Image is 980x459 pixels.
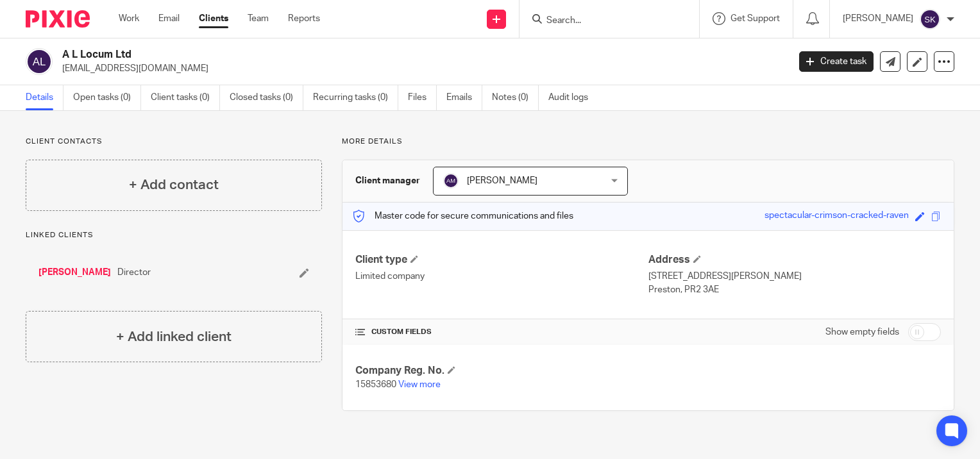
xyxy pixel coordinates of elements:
a: Create task [799,51,874,72]
span: Get Support [731,14,780,23]
h4: Client type [355,253,648,267]
h2: A L Locum Ltd [62,48,636,62]
p: Client contacts [26,137,322,147]
img: svg%3E [443,173,459,188]
label: Show empty fields [825,326,899,338]
a: [PERSON_NAME] [38,266,111,279]
p: Master code for secure communications and files [352,210,573,222]
a: Files [408,85,437,110]
a: Work [119,12,139,25]
a: Clients [199,12,228,25]
img: svg%3E [920,9,940,29]
span: [PERSON_NAME] [467,176,537,185]
div: spectacular-crimson-cracked-raven [765,209,909,224]
p: Preston, PR2 3AE [648,283,941,296]
img: svg%3E [26,48,53,75]
a: Recurring tasks (0) [313,85,398,110]
p: [EMAIL_ADDRESS][DOMAIN_NAME] [62,62,780,75]
img: Pixie [26,10,90,28]
h3: Client manager [355,174,420,187]
span: Director [117,266,151,279]
h4: Address [648,253,941,267]
span: 15853680 [355,380,396,389]
p: Linked clients [26,230,322,240]
input: Search [545,15,661,27]
h4: + Add contact [129,175,219,195]
h4: Company Reg. No. [355,364,648,378]
a: Closed tasks (0) [230,85,303,110]
p: More details [342,137,954,147]
a: View more [398,380,441,389]
a: Reports [288,12,320,25]
a: Open tasks (0) [73,85,141,110]
a: Details [26,85,63,110]
a: Audit logs [548,85,598,110]
a: Client tasks (0) [151,85,220,110]
p: Limited company [355,270,648,283]
h4: + Add linked client [116,327,232,347]
a: Email [158,12,180,25]
p: [STREET_ADDRESS][PERSON_NAME] [648,270,941,283]
a: Team [248,12,269,25]
a: Notes (0) [492,85,539,110]
h4: CUSTOM FIELDS [355,327,648,337]
a: Emails [446,85,482,110]
p: [PERSON_NAME] [843,12,913,25]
